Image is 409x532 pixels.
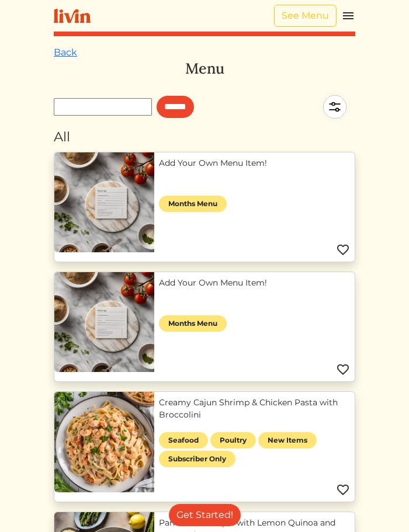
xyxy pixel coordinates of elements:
img: filter-5a7d962c2457a2d01fc3f3b070ac7679cf81506dd4bc827d76cf1eb68fb85cd7.svg [314,86,355,127]
a: See Menu [274,5,337,27]
img: livin-logo-a0d97d1a881af30f6274990eb6222085a2533c92bbd1e4f22c21b4f0d0e3210c.svg [54,9,91,23]
a: Add Your Own Menu Item! [159,157,350,169]
a: Add Your Own Menu Item! [159,277,350,289]
a: Creamy Cajun Shrimp & Chicken Pasta with Broccolini [159,397,350,421]
img: Favorite menu item [336,243,350,257]
img: Favorite menu item [336,363,350,377]
div: All [54,127,355,147]
h3: Menu [54,60,355,77]
img: menu_hamburger-cb6d353cf0ecd9f46ceae1c99ecbeb4a00e71ca567a856bd81f57e9d8c17bb26.svg [341,9,355,23]
a: Get Started! [169,504,241,526]
img: Favorite menu item [336,483,350,497]
a: Back [54,47,77,58]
